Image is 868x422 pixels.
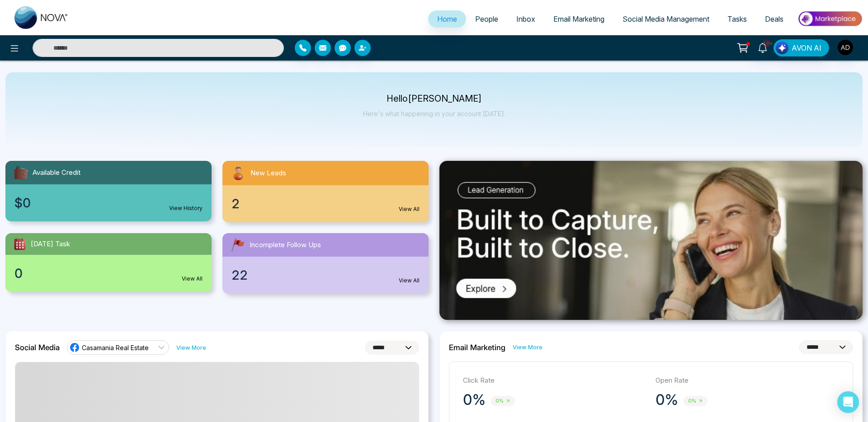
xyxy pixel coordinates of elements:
[230,237,246,253] img: followUps.svg
[656,375,839,386] p: Open Rate
[176,343,206,352] a: View More
[14,264,23,283] span: 0
[466,10,507,28] a: People
[475,14,498,23] span: People
[31,239,70,249] span: [DATE] Task
[217,161,434,222] a: New Leads2View All
[516,14,535,23] span: Inbox
[507,10,544,28] a: Inbox
[363,110,505,117] p: Here's what happening in your account [DATE].
[250,168,286,178] span: New Leads
[231,266,248,285] span: 22
[797,9,863,29] img: Market-place.gif
[463,391,486,409] p: 0%
[837,391,859,413] div: Open Intercom Messenger
[792,42,821,53] span: AVON AI
[623,14,709,23] span: Social Media Management
[437,14,457,23] span: Home
[752,39,774,55] a: 10+
[15,343,60,352] h2: Social Media
[169,204,203,212] a: View History
[776,42,788,54] img: Lead Flow
[613,10,718,28] a: Social Media Management
[13,164,29,181] img: availableCredit.svg
[449,343,505,352] h2: Email Marketing
[250,240,321,250] span: Incomplete Follow Ups
[230,164,247,182] img: newLeads.svg
[82,343,149,352] span: Casamania Real Estate
[727,14,747,23] span: Tasks
[491,396,515,406] span: 0%
[231,194,240,213] span: 2
[774,39,829,56] button: AVON AI
[684,396,708,406] span: 0%
[718,10,756,28] a: Tasks
[33,168,80,178] span: Available Credit
[756,10,793,28] a: Deals
[182,275,203,283] a: View All
[838,40,853,55] img: User Avatar
[14,6,69,29] img: Nova CRM Logo
[13,237,27,251] img: todayTask.svg
[217,233,434,294] a: Incomplete Follow Ups22View All
[363,95,505,103] p: Hello [PERSON_NAME]
[656,391,678,409] p: 0%
[399,205,420,213] a: View All
[14,193,31,212] span: $0
[553,14,604,23] span: Email Marketing
[428,10,466,28] a: Home
[463,375,646,386] p: Click Rate
[399,277,420,285] a: View All
[439,161,863,320] img: .
[513,343,542,352] a: View More
[544,10,613,28] a: Email Marketing
[763,39,771,47] span: 10+
[765,14,783,23] span: Deals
